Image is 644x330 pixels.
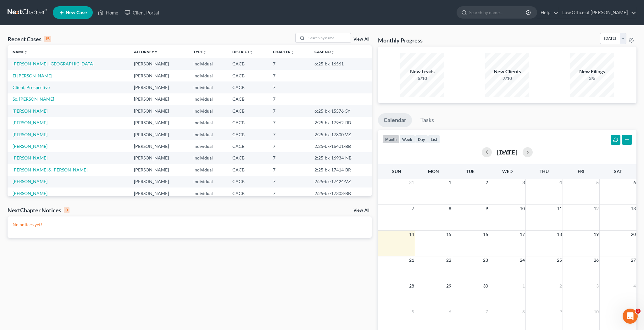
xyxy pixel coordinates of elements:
td: CACB [227,70,268,81]
span: 9 [485,205,489,212]
td: Individual [188,152,227,164]
td: 2:25-bk-17303-BB [309,187,372,199]
i: unfold_more [249,50,253,54]
a: [PERSON_NAME] [13,132,47,137]
span: 1 [522,282,525,290]
td: 7 [268,176,309,187]
span: 1 [448,179,452,186]
td: [PERSON_NAME] [129,164,188,176]
span: 30 [482,282,489,290]
span: Sun [392,169,401,174]
span: 6 [448,308,452,316]
span: 22 [446,256,452,264]
a: So, [PERSON_NAME] [13,96,54,102]
td: 2:25-bk-16401-BB [309,140,372,152]
td: [PERSON_NAME] [129,129,188,140]
td: CACB [227,93,268,105]
span: Tue [466,169,475,174]
a: Law Office of [PERSON_NAME] [559,7,636,18]
a: Client, Prospective [13,85,50,90]
span: 9 [559,308,563,316]
td: CACB [227,129,268,140]
a: Attorneyunfold_more [134,49,158,54]
td: 2:25-bk-17424-VZ [309,176,372,187]
td: CACB [227,152,268,164]
td: 7 [268,152,309,164]
button: week [399,135,415,143]
a: View All [353,208,369,213]
a: [PERSON_NAME] [13,120,47,125]
span: 19 [593,231,599,238]
td: [PERSON_NAME] [129,58,188,70]
span: 3 [522,179,525,186]
span: New Case [66,10,87,15]
a: [PERSON_NAME] [13,191,47,196]
span: 11 [556,205,563,212]
div: NextChapter Notices [8,206,69,214]
td: 2:25-bk-17414-BR [309,164,372,176]
span: 2 [559,282,563,290]
span: 11 [630,308,636,316]
i: unfold_more [203,50,207,54]
td: CACB [227,187,268,199]
td: Individual [188,187,227,199]
div: New Clients [485,68,529,75]
td: [PERSON_NAME] [129,81,188,93]
a: Client Portal [121,7,162,18]
td: 6:25-bk-16561 [309,58,372,70]
span: 8 [448,205,452,212]
a: Help [537,7,558,18]
p: No notices yet! [13,221,367,228]
span: Thu [540,169,549,174]
span: 4 [559,179,563,186]
span: 23 [482,256,489,264]
div: Recent Cases [8,35,51,43]
td: CACB [227,105,268,117]
td: Individual [188,176,227,187]
span: 2 [485,179,489,186]
td: 7 [268,187,309,199]
td: Individual [188,81,227,93]
div: 3/5 [570,75,614,81]
td: 2:25-bk-16934-NB [309,152,372,164]
a: Chapterunfold_more [273,49,294,54]
i: unfold_more [331,50,335,54]
span: 31 [408,179,415,186]
span: 4 [633,282,636,290]
td: Individual [188,117,227,128]
i: unfold_more [154,50,158,54]
h3: Monthly Progress [378,36,423,44]
td: Individual [188,164,227,176]
iframe: Intercom live chat [623,309,638,324]
td: [PERSON_NAME] [129,152,188,164]
td: CACB [227,117,268,128]
td: Individual [188,58,227,70]
button: month [382,135,399,143]
div: 0 [64,207,69,213]
td: 7 [268,58,309,70]
a: El [PERSON_NAME] [13,73,52,78]
span: 25 [556,256,563,264]
span: Mon [428,169,439,174]
td: CACB [227,164,268,176]
span: 12 [593,205,599,212]
td: Individual [188,70,227,81]
div: New Leads [400,68,444,75]
span: 10 [519,205,525,212]
span: 24 [519,256,525,264]
span: 8 [522,308,525,316]
td: [PERSON_NAME] [129,140,188,152]
td: 7 [268,164,309,176]
span: 14 [408,231,415,238]
input: Search by name... [469,7,527,18]
td: CACB [227,81,268,93]
a: [PERSON_NAME] [13,155,47,160]
td: [PERSON_NAME] [129,105,188,117]
a: [PERSON_NAME], [GEOGRAPHIC_DATA] [13,61,94,66]
span: 21 [408,256,415,264]
div: 7/10 [485,75,529,81]
td: 7 [268,81,309,93]
span: 18 [556,231,563,238]
td: 7 [268,105,309,117]
a: Case Nounfold_more [314,49,335,54]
